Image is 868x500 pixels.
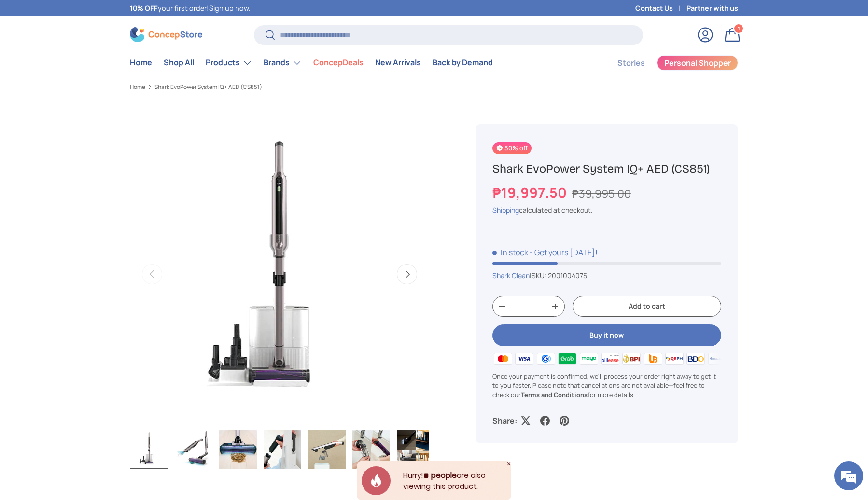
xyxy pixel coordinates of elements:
span: 50% off [492,142,532,154]
a: Home [130,53,152,72]
img: Shark EvoPower System IQ+ AED (CS851) [397,430,434,469]
a: Shark Clean [492,271,530,280]
img: Shark EvoPower System IQ+ AED (CS851) [352,430,390,469]
img: bdo [685,351,706,366]
span: In stock [492,247,528,258]
button: Buy it now [492,324,721,346]
img: master [492,351,514,366]
span: | [530,271,587,280]
media-gallery: Gallery Viewer [130,124,429,472]
img: bpi [621,351,642,366]
button: Add to cart [573,296,721,317]
img: Shark EvoPower System IQ+ AED (CS851) [175,430,212,469]
div: Close [506,461,511,466]
h1: Shark EvoPower System IQ+ AED (CS851) [492,162,721,176]
a: Stories [617,54,645,73]
nav: Breadcrumbs [130,83,452,91]
a: Products [206,53,252,73]
s: ₱39,995.00 [572,186,631,201]
img: qrph [664,351,685,366]
img: ConcepStore [130,27,202,42]
img: Shark EvoPower System IQ+ AED (CS851) [130,430,168,469]
a: Personal Shopper [657,55,738,71]
a: Terms and Conditions [521,390,588,399]
p: your first order! . [130,3,251,14]
a: Back by Demand [433,53,493,72]
a: Brands [264,53,302,73]
span: 1 [738,25,740,32]
summary: Brands [258,53,308,73]
span: Personal Shopper [664,59,731,67]
strong: ₱19,997.50 [492,183,569,202]
img: Shark EvoPower System IQ+ AED (CS851) [308,430,346,469]
nav: Primary [130,53,493,73]
p: Once your payment is confirmed, we'll process your order right away to get it to you faster. Plea... [492,372,721,400]
strong: 10% OFF [130,3,158,13]
img: visa [514,351,535,366]
a: Home [130,84,145,90]
img: Shark EvoPower System IQ+ AED (CS851) [219,430,257,469]
img: ubp [642,351,663,366]
a: Partner with us [686,3,738,14]
img: gcash [535,351,557,366]
span: SKU: [532,271,546,280]
a: Shop All [164,53,194,72]
a: ConcepDeals [313,53,364,72]
p: - Get yours [DATE]! [530,247,598,258]
a: Contact Us [635,3,686,14]
a: Sign up now [209,3,249,13]
img: Shark EvoPower System IQ+ AED (CS851) [264,430,301,469]
a: Shipping [492,206,519,215]
span: 2001004075 [548,271,587,280]
div: calculated at checkout. [492,205,721,215]
img: billease [600,351,621,366]
p: Share: [492,415,517,426]
img: maya [578,351,599,366]
a: Shark EvoPower System IQ+ AED (CS851) [154,84,262,90]
nav: Secondary [594,53,738,73]
summary: Products [200,53,258,73]
a: New Arrivals [375,53,421,72]
img: metrobank [707,351,728,366]
img: grabpay [557,351,578,366]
